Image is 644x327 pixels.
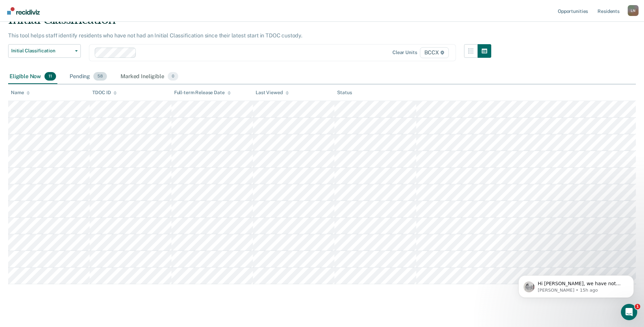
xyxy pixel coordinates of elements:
img: Recidiviz [7,7,40,15]
div: Name [11,90,30,96]
span: 0 [168,72,178,81]
p: Message from Kim, sent 15h ago [30,26,117,32]
button: Profile dropdown button [628,5,639,16]
span: 11 [44,72,56,81]
div: Status [337,90,352,96]
div: L N [628,5,639,16]
button: Initial Classification [8,44,81,58]
span: Initial Classification [11,48,72,54]
p: This tool helps staff identify residents who have not had an Initial Classification since their l... [8,32,302,39]
div: Marked Ineligible0 [119,69,180,84]
div: Last Viewed [256,90,289,96]
iframe: Intercom notifications message [508,261,644,309]
div: Eligible Now11 [8,69,57,84]
div: Clear units [392,50,417,55]
span: 1 [635,304,640,309]
div: Initial Classification [8,13,491,32]
span: 58 [93,72,107,81]
div: Full-term Release Date [174,90,231,96]
span: Hi [PERSON_NAME], we have not heard from you in over a month, so I am closing this particular tic... [30,20,117,52]
span: BCCX [420,47,449,58]
div: Pending58 [68,69,108,84]
iframe: Intercom live chat [621,304,637,320]
div: TDOC ID [92,90,117,96]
